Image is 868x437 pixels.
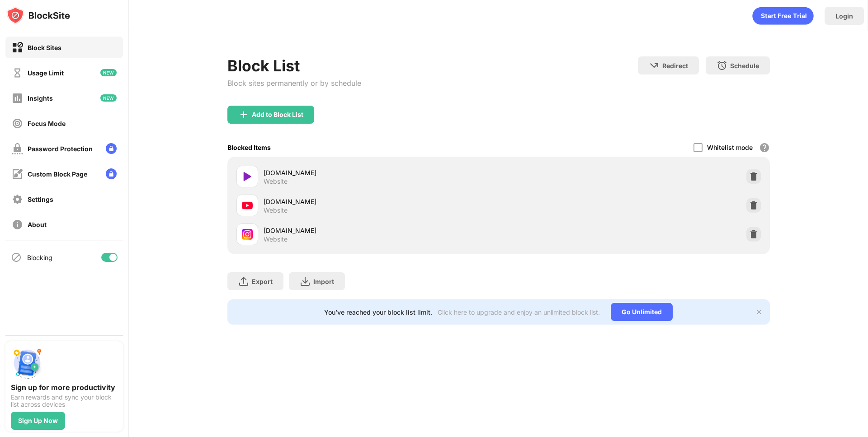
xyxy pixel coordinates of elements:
img: favicons [242,229,253,240]
div: You’ve reached your block list limit. [324,308,432,316]
div: Add to Block List [252,111,303,118]
div: Block Sites [28,44,61,51]
div: [DOMAIN_NAME] [264,226,499,235]
div: Login [835,12,853,20]
img: lock-menu.svg [106,168,117,179]
div: Click here to upgrade and enjoy an unlimited block list. [438,308,600,316]
div: Website [264,235,288,243]
div: Blocking [27,254,52,261]
img: block-on.svg [12,42,23,53]
img: push-signup.svg [11,347,43,379]
div: Settings [28,195,53,203]
img: insights-off.svg [12,93,23,104]
img: about-off.svg [12,219,23,230]
img: time-usage-off.svg [12,67,23,79]
img: lock-menu.svg [106,143,117,154]
img: new-icon.svg [100,94,117,102]
div: Custom Block Page [28,170,87,178]
img: blocking-icon.svg [11,252,22,263]
div: Whitelist mode [707,144,753,151]
div: Website [264,206,288,214]
img: favicons [242,200,253,211]
div: Blocked Items [227,144,271,151]
div: Block List [227,56,361,75]
div: Import [313,278,334,285]
div: Redirect [662,62,688,70]
img: password-protection-off.svg [12,143,23,154]
div: Website [264,177,288,186]
div: About [28,221,47,228]
div: Focus Mode [28,120,66,127]
div: Schedule [730,62,759,70]
div: Usage Limit [28,69,64,77]
img: focus-off.svg [12,118,23,129]
img: favicons [242,171,253,182]
div: [DOMAIN_NAME] [264,197,499,206]
div: Insights [28,94,53,102]
div: Earn rewards and sync your block list across devices [11,394,118,408]
div: Sign Up Now [18,417,58,424]
div: Block sites permanently or by schedule [227,79,361,88]
div: Password Protection [28,145,93,153]
div: [DOMAIN_NAME] [264,168,499,177]
div: animation [752,7,814,25]
img: x-button.svg [755,308,763,316]
img: customize-block-page-off.svg [12,168,23,180]
div: Go Unlimited [611,303,673,321]
div: Export [252,278,273,285]
img: logo-blocksite.svg [6,6,70,24]
img: new-icon.svg [100,69,117,76]
img: settings-off.svg [12,194,23,205]
div: Sign up for more productivity [11,383,118,392]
